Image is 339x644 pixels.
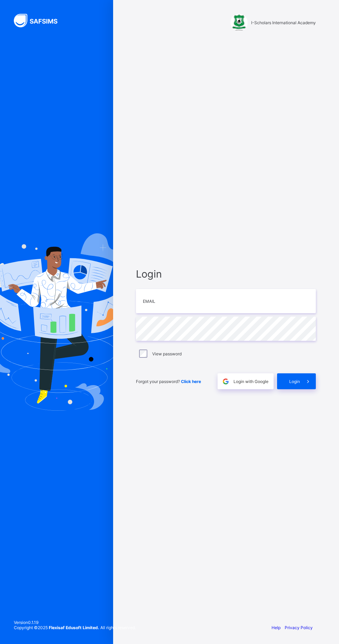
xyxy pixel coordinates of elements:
[181,379,201,384] a: Click here
[233,379,268,384] span: Login with Google
[222,377,230,385] img: google.396cfc9801f0270233282035f929180a.svg
[49,625,99,630] strong: Flexisaf Edusoft Limited.
[251,20,316,25] span: I-Scholars International Academy
[14,14,66,27] img: SAFSIMS Logo
[289,379,300,384] span: Login
[285,625,313,630] a: Privacy Policy
[272,625,281,630] a: Help
[136,379,201,384] span: Forgot your password?
[14,620,136,625] span: Version 0.1.19
[136,268,316,280] span: Login
[14,625,136,630] span: Copyright © 2025 All rights reserved.
[152,351,182,356] label: View password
